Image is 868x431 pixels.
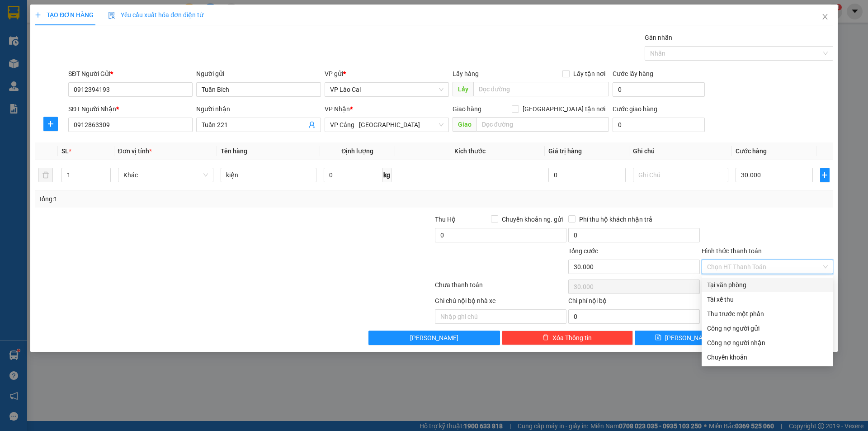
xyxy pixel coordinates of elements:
[568,296,700,309] div: Chi phí nội bộ
[196,69,321,79] div: Người gửi
[325,105,350,113] span: VP Nhận
[410,333,458,343] span: [PERSON_NAME]
[308,121,316,128] span: user-add
[655,334,661,341] span: save
[707,323,828,333] div: Công nợ người gửi
[453,105,481,113] span: Giao hàng
[108,11,203,19] span: Yêu cầu xuất hóa đơn điện tử
[88,52,142,62] span: LC1208250112
[498,214,566,224] span: Chuyển khoản ng. gửi
[613,82,705,97] input: Cước lấy hàng
[330,83,443,96] span: VP Lào Cai
[502,331,633,345] button: deleteXóa Thông tin
[35,11,94,19] span: TẠO ĐƠN HÀNG
[702,247,762,255] label: Hình thức thanh toán
[435,309,566,324] input: Nhập ghi chú
[821,171,829,179] span: plus
[196,104,321,114] div: Người nhận
[552,333,592,343] span: Xóa Thông tin
[330,118,443,132] span: VP Cảng - Hà Nội
[434,280,567,296] div: Chưa thanh toán
[221,147,247,155] span: Tên hàng
[61,147,69,155] span: SL
[736,147,767,155] span: Cước hàng
[613,70,653,77] label: Cước lấy hàng
[3,27,38,62] img: logo
[435,216,456,223] span: Thu Hộ
[613,118,705,132] input: Cước giao hàng
[548,168,625,182] input: 0
[568,247,598,255] span: Tổng cước
[570,69,609,79] span: Lấy tận nơi
[123,168,208,182] span: Khác
[35,12,41,18] span: plus
[453,70,479,77] span: Lấy hàng
[44,120,57,128] span: plus
[707,280,828,290] div: Tại văn phòng
[40,28,86,48] strong: PHIẾU GỬI HÀNG
[645,34,672,41] label: Gán nhãn
[542,334,549,341] span: delete
[118,147,152,155] span: Đơn vị tính
[707,294,828,304] div: Tài xế thu
[454,147,486,155] span: Kích thước
[820,168,830,182] button: plus
[435,296,566,309] div: Ghi chú nội bộ nhà xe
[68,69,193,79] div: SĐT Người Gửi
[665,333,713,343] span: [PERSON_NAME]
[576,214,656,224] span: Phí thu hộ khách nhận trả
[38,168,53,182] button: delete
[48,57,88,71] strong: 02143888555, 0243777888
[812,5,838,30] button: Close
[707,338,828,348] div: Công nợ người nhận
[821,13,829,20] span: close
[108,12,115,19] img: icon
[38,194,335,204] div: Tổng: 1
[41,7,85,27] strong: VIỆT HIẾU LOGISTIC
[453,82,473,96] span: Lấy
[43,117,58,131] button: plus
[473,82,609,96] input: Dọc đường
[707,352,828,362] div: Chuyển khoản
[519,104,609,114] span: [GEOGRAPHIC_DATA] tận nơi
[341,147,373,155] span: Định lượng
[633,168,729,182] input: Ghi Chú
[68,104,193,114] div: SĐT Người Nhận
[702,336,833,350] div: Cước gửi hàng sẽ được ghi vào công nợ của người nhận
[325,69,449,79] div: VP gửi
[221,168,316,182] input: VD: Bàn, Ghế
[707,309,828,319] div: Thu trước một phần
[453,117,476,132] span: Giao
[368,331,500,345] button: [PERSON_NAME]
[702,321,833,336] div: Cước gửi hàng sẽ được ghi vào công nợ của người gửi
[39,50,78,64] strong: TĐ chuyển phát:
[613,105,657,113] label: Cước giao hàng
[629,142,732,160] th: Ghi chú
[382,168,392,182] span: kg
[635,331,733,345] button: save[PERSON_NAME]
[476,117,609,132] input: Dọc đường
[548,147,582,155] span: Giá trị hàng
